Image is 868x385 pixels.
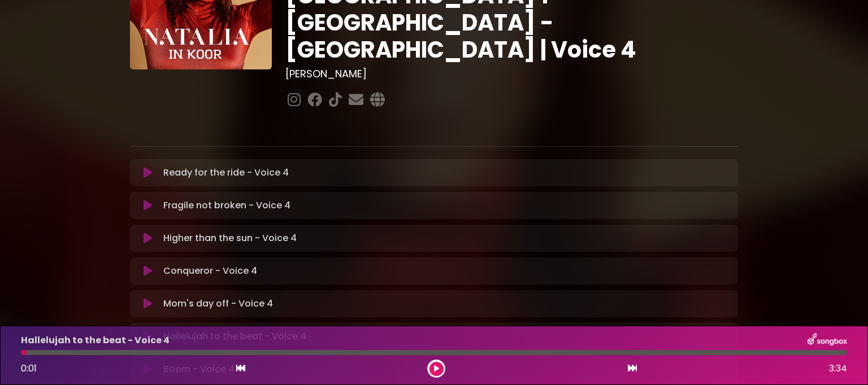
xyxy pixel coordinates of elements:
span: 0:01 [21,362,37,375]
p: Mom's day off - Voice 4 [163,297,273,310]
p: Hallelujah to the beat - Voice 4 [21,334,170,347]
h3: [PERSON_NAME] [285,68,738,80]
p: Ready for the ride - Voice 4 [163,166,289,180]
p: Higher than the sun - Voice 4 [163,231,297,245]
img: songbox-logo-white.png [808,333,847,348]
p: Conqueror - Voice 4 [163,264,257,278]
span: 3:34 [829,362,847,375]
p: Fragile not broken - Voice 4 [163,199,290,212]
